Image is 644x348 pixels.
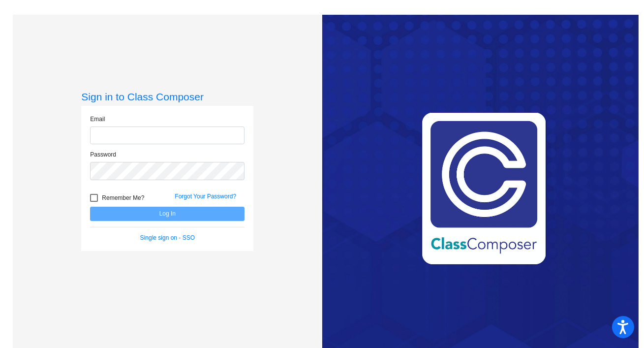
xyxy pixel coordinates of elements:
span: Remember Me? [102,192,144,204]
h3: Sign in to Class Composer [81,91,253,103]
a: Single sign on - SSO [140,234,195,241]
button: Log In [90,207,245,221]
label: Password [90,150,116,159]
label: Email [90,115,105,124]
a: Forgot Your Password? [175,193,236,200]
